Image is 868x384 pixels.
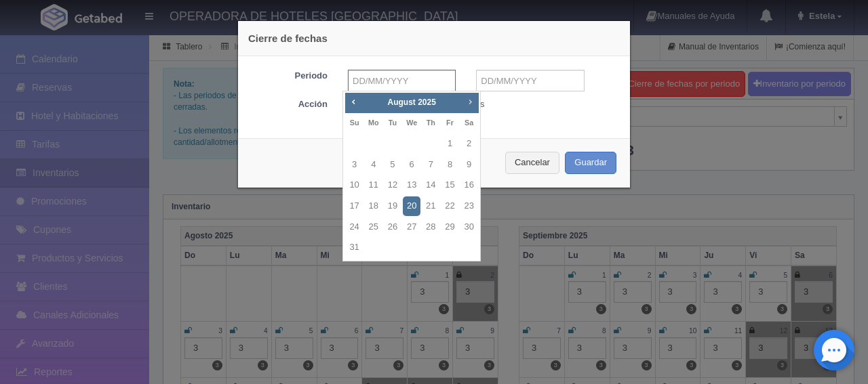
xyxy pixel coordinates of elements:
[384,175,401,195] a: 12
[422,175,439,195] a: 14
[241,98,338,111] label: Acción
[403,175,420,195] a: 13
[384,196,401,216] a: 19
[248,31,620,45] h4: Cierre de fechas
[365,155,382,175] a: 4
[441,196,458,216] a: 22
[422,155,439,175] a: 7
[505,152,559,174] button: Cancelar
[346,155,363,175] a: 3
[441,134,458,154] a: 1
[384,217,401,237] a: 26
[441,175,458,195] a: 15
[347,94,361,109] a: Prev
[346,196,363,216] a: 17
[460,175,478,195] a: 16
[460,217,478,237] a: 30
[462,94,477,109] a: Next
[476,70,584,91] input: DD/MM/YYYY
[365,175,382,195] a: 11
[368,119,379,127] span: Monday
[389,119,397,127] span: Tuesday
[348,70,456,91] input: DD/MM/YYYY
[441,155,458,175] a: 8
[460,134,478,154] a: 2
[403,155,420,175] a: 6
[565,152,616,174] button: Guardar
[365,196,382,216] a: 18
[241,70,338,83] label: Periodo
[446,119,454,127] span: Friday
[346,175,363,195] a: 10
[465,96,475,107] span: Next
[348,96,359,107] span: Prev
[365,217,382,237] a: 25
[384,155,401,175] a: 5
[418,98,436,107] span: 2025
[422,196,439,216] a: 21
[465,119,473,127] span: Saturday
[346,217,363,237] a: 24
[387,98,415,107] span: August
[427,119,435,127] span: Thursday
[350,119,359,127] span: Sunday
[460,155,478,175] a: 9
[346,238,363,257] a: 31
[406,119,417,127] span: Wednesday
[441,217,458,237] a: 29
[422,217,439,237] a: 28
[403,217,420,237] a: 27
[403,196,420,216] a: 20
[460,196,478,216] a: 23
